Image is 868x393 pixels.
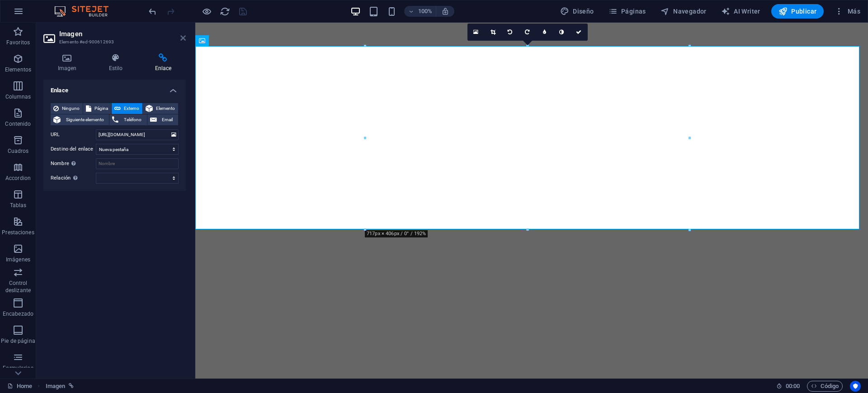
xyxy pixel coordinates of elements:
button: Email [147,114,178,125]
button: Publicar [771,4,824,19]
label: Destino del enlace [51,144,96,155]
i: Deshacer: Cambiar texto (Ctrl+Z) [147,6,158,17]
i: Este elemento está vinculado [69,384,74,388]
button: Teléfono [109,114,146,125]
p: Columnas [5,93,31,100]
button: Ninguno [51,103,83,114]
p: Elementos [5,66,31,73]
p: Contenido [5,120,31,128]
i: Al redimensionar, ajustar el nivel de zoom automáticamente para ajustarse al dispositivo elegido. [441,7,449,15]
p: Cuadros [8,147,29,155]
button: Diseño [557,4,598,19]
button: Página [83,103,111,114]
span: Elemento [156,103,175,114]
button: Navegador [657,4,710,19]
button: undo [147,6,158,17]
a: Desenfoque [536,24,553,41]
button: Haz clic para salir del modo de previsualización y seguir editando [201,6,212,17]
button: Usercentrics [850,381,861,392]
p: Prestaciones [2,229,34,236]
span: : [792,383,793,389]
h4: Enlace [43,80,186,96]
h4: Imagen [43,53,94,72]
button: Externo [112,103,142,114]
span: Haz clic para seleccionar y doble clic para editar [46,381,66,392]
label: Nombre [51,158,96,169]
span: Publicar [778,7,817,16]
h3: Elemento #ed-900612693 [59,38,168,46]
span: Navegador [660,7,707,16]
img: Editor Logo [52,6,120,17]
span: Páginas [609,7,646,16]
a: Escala de grises [553,24,571,41]
button: reload [219,6,230,17]
span: Email [160,114,175,125]
p: Pie de página [1,337,35,345]
button: Código [807,381,843,392]
h6: 100% [418,6,432,17]
span: Ninguno [61,103,80,114]
span: Página [94,103,108,114]
span: Siguiente elemento [63,114,106,125]
p: Formularios [3,365,33,372]
span: AI Writer [721,7,760,16]
label: URL [51,129,96,140]
h2: Imagen [59,30,186,38]
input: Nombre [96,158,179,169]
span: Teléfono [121,114,144,125]
span: Código [811,381,839,392]
span: Diseño [560,7,594,16]
span: Más [835,7,860,16]
button: Siguiente elemento [51,114,109,125]
span: Externo [123,103,140,114]
h6: Tiempo de la sesión [776,381,800,392]
p: Accordion [5,175,31,182]
button: Elemento [143,103,178,114]
h4: Enlace [141,53,186,72]
button: Páginas [605,4,650,19]
button: Más [831,4,864,19]
input: URL... [96,129,179,140]
h4: Estilo [94,53,141,72]
label: Relación [51,173,96,184]
a: Girar 90° a la izquierda [502,24,519,41]
a: Modo de recorte [485,24,502,41]
a: Selecciona archivos del administrador de archivos, de la galería de fotos o carga archivo(s) [467,24,485,41]
p: Favoritos [6,39,30,46]
button: 100% [404,6,436,17]
p: Encabezado [3,310,33,317]
a: Haz clic para cancelar la selección y doble clic para abrir páginas [7,381,32,392]
div: Diseño (Ctrl+Alt+Y) [557,4,598,19]
p: Tablas [10,202,27,209]
nav: breadcrumb [46,381,74,392]
button: AI Writer [717,4,764,19]
a: Girar 90° a la derecha [519,24,536,41]
a: Confirmar ( Ctrl ⏎ ) [571,24,588,41]
i: Volver a cargar página [220,6,230,17]
span: 00 00 [786,381,800,392]
p: Imágenes [6,256,30,263]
